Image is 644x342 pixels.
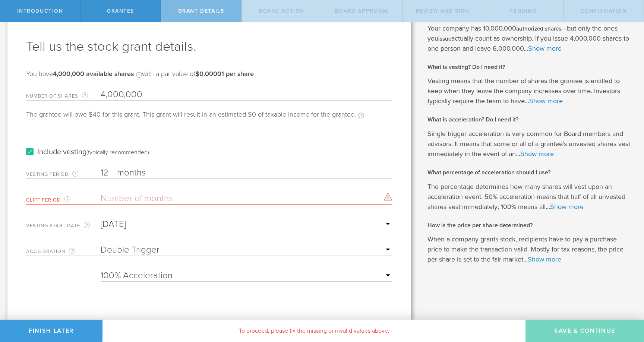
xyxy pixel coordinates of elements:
b: authorized shares [516,25,561,32]
span: Review and Sign [416,8,470,14]
button: Save & Continue [525,320,644,342]
label: Include vesting [26,148,149,156]
p: The percentage determines how many shares will vest upon an acceleration event. 50% acceleration ... [427,182,633,212]
label: Acceleration [26,247,101,256]
div: (typically recommended) [86,149,149,156]
div: You have [26,70,254,85]
div: The grantee will owe $40 for this grant. This grant will result in an estimated $0 of taxable inc... [26,111,364,126]
div: To proceed, please fix the missing or invalid values above. [102,320,525,342]
p: Single trigger acceleration is very common for Board members and advisors. It means that some or ... [427,129,633,159]
span: Pending [509,8,536,14]
a: Show more [528,44,562,53]
span: with a par value of [142,70,254,78]
span: Grant Details [178,8,224,14]
p: Vesting means that the number of shares the grantee is entitled to keep when they leave the compa... [427,76,633,106]
input: Required [101,89,392,100]
h2: What is acceleration? Do I need it? [427,115,633,124]
span: Board Approval [335,8,389,14]
h2: What percentage of acceleration should I use? [427,168,633,177]
a: Show more [529,97,563,105]
label: Vesting Period [26,170,101,178]
b: 4,000,000 available shares [53,70,134,78]
input: Required [101,219,392,230]
input: Number of months [101,193,392,204]
b: issue [438,35,451,42]
label: Number of Shares [26,92,101,100]
a: Show more [550,203,584,211]
a: Show more [520,150,554,158]
label: months [117,167,192,180]
p: When a company grants stock, recipients have to pay a purchase price to make the transaction vali... [427,234,633,265]
span: Grantee [107,8,134,14]
span: Confirmation [581,8,627,14]
h2: How is the price per share determined? [427,221,633,229]
span: Board Action [259,8,304,14]
span: Introduction [17,8,63,14]
h1: Tell us the stock grant details. [26,38,392,56]
label: Cliff Period [26,196,101,204]
h2: What is vesting? Do I need it? [427,63,633,71]
input: Number of months [101,167,392,178]
p: Your company has 10,000,000 —but only the ones you actually count as ownership. If you issue 4,00... [427,23,633,54]
b: $0.00001 per share [195,70,254,78]
label: Vesting Start Date [26,221,101,230]
iframe: Chat Widget [607,284,644,320]
a: Show more [528,255,561,263]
